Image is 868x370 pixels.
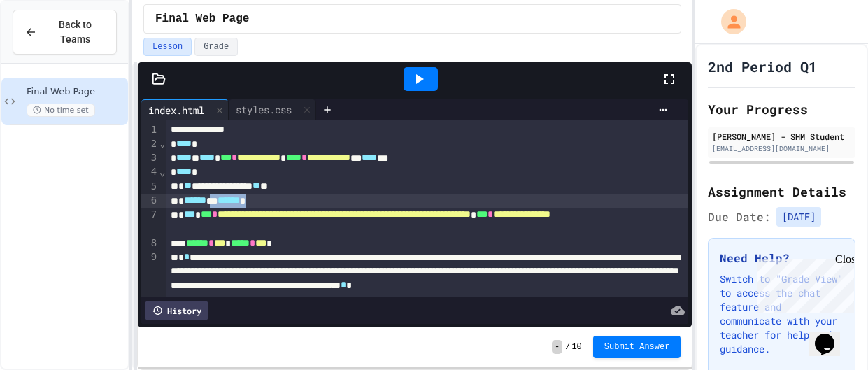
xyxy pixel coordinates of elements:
button: Grade [194,38,238,56]
div: 5 [141,180,159,194]
button: Lesson [143,38,192,56]
span: [DATE] [776,207,821,227]
div: [EMAIL_ADDRESS][DOMAIN_NAME] [712,143,851,154]
div: Chat with us now!Close [6,6,97,89]
div: 1 [141,123,159,137]
div: [PERSON_NAME] - SHM Student [712,130,851,143]
h3: Need Help? [720,250,844,266]
iframe: chat widget [809,314,854,356]
div: 2 [141,137,159,151]
h1: 2nd Period Q1 [708,57,817,76]
span: Fold line [159,138,166,149]
div: 9 [141,250,159,306]
div: 4 [141,165,159,179]
button: Back to Teams [13,10,117,55]
div: My Account [706,6,750,38]
iframe: chat widget [752,253,854,313]
button: Submit Answer [593,336,681,358]
span: Fold line [159,166,166,178]
div: 7 [141,208,159,236]
div: styles.css [229,99,316,120]
span: Final Web Page [155,10,249,27]
span: Back to Teams [45,17,105,47]
div: 8 [141,236,159,250]
span: No time set [27,104,95,117]
span: Submit Answer [604,341,670,353]
div: index.html [141,99,229,120]
span: - [552,340,562,354]
span: Due Date: [708,208,771,225]
h2: Your Progress [708,99,855,119]
div: index.html [141,103,211,118]
div: 3 [141,151,159,165]
span: Final Web Page [27,86,125,98]
span: / [565,341,570,353]
span: 10 [571,341,581,353]
h2: Assignment Details [708,182,855,201]
p: Switch to "Grade View" to access the chat feature and communicate with your teacher for help and ... [720,272,844,356]
div: styles.css [229,102,299,117]
div: 6 [141,194,159,208]
div: History [145,301,208,320]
